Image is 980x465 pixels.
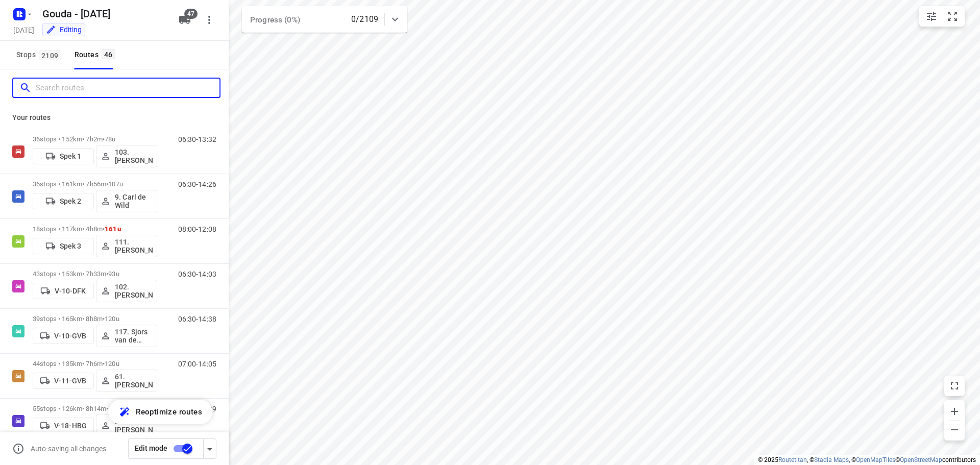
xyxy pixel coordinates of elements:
p: 0/2109 [351,13,378,26]
span: • [106,405,108,412]
p: 06:30-14:03 [178,270,216,278]
button: 61.[PERSON_NAME] [96,370,157,392]
p: 102.[PERSON_NAME] [115,283,153,299]
button: 102.[PERSON_NAME] [96,280,157,302]
p: 36 stops • 152km • 7h2m [33,135,157,143]
p: 36 stops • 161km • 7h56m [33,180,157,188]
p: V-18-HBG [54,422,87,430]
span: Progress (0%) [250,15,300,25]
button: Fit zoom [942,6,963,27]
h5: Project date [9,24,38,36]
p: 117. Sjors van de Brande [115,328,153,344]
p: 44 stops • 135km • 7h6m [33,360,157,368]
span: 78u [105,135,115,143]
p: 61.[PERSON_NAME] [115,373,153,389]
button: Map settings [921,6,942,27]
span: 107u [108,180,123,188]
button: Reoptimize routes [108,400,212,424]
p: 43 stops • 153km • 7h33m [33,270,157,278]
div: Driver app settings [204,442,216,455]
span: Reoptimize routes [136,405,202,419]
span: Edit mode [135,444,167,452]
button: 9. Carl de Wild [96,190,157,212]
button: Spek 1 [33,148,94,164]
span: 47 [184,9,198,19]
p: 07:00-14:05 [178,360,216,368]
button: V-11-GVB [33,373,94,389]
button: 103.[PERSON_NAME] [96,145,157,167]
span: • [103,135,105,143]
p: Auto-saving all changes [31,445,106,453]
div: You are currently in edit mode. [46,25,82,35]
span: 114u [108,405,123,412]
div: Routes [75,48,118,61]
button: 85.[PERSON_NAME] [96,414,157,437]
button: 117. Sjors van de Brande [96,325,157,347]
li: © 2025 , © , © © contributors [758,456,976,463]
p: 06:30-14:26 [178,180,216,188]
a: Routetitan [778,456,807,463]
p: Your routes [12,112,216,123]
p: 9. Carl de Wild [115,193,153,209]
a: Stadia Maps [814,456,849,463]
a: OpenStreetMap [900,456,942,463]
p: 06:30-14:38 [178,315,216,323]
p: 08:00-12:08 [178,225,216,233]
div: Progress (0%)0/2109 [242,6,407,33]
button: V-10-GVB [33,328,94,344]
span: 2109 [39,50,61,60]
input: Search routes [36,80,219,96]
p: 39 stops • 165km • 8h8m [33,315,157,323]
p: V-11-GVB [54,377,86,385]
p: Spek 3 [60,242,82,250]
a: OpenMapTiles [856,456,895,463]
button: Spek 3 [33,238,94,254]
span: 120u [105,360,119,368]
p: 18 stops • 117km • 4h8m [33,225,157,233]
span: • [103,225,105,233]
span: • [103,360,105,368]
p: 06:30-13:32 [178,135,216,143]
h5: Rename [38,6,170,22]
span: Stops [16,48,64,61]
p: V-10-GVB [54,332,86,340]
p: V-10-DFK [55,287,86,295]
p: Spek 2 [60,197,82,205]
span: 46 [102,49,115,59]
button: 47 [175,10,195,30]
button: More [199,10,219,30]
span: 93u [108,270,119,278]
p: Spek 1 [60,152,82,160]
button: 111.[PERSON_NAME] [96,235,157,257]
span: 120u [105,315,119,323]
p: 103.[PERSON_NAME] [115,148,153,164]
p: 55 stops • 126km • 8h14m [33,405,157,412]
span: • [106,270,108,278]
span: • [103,315,105,323]
span: • [106,180,108,188]
button: V-18-HBG [33,418,94,434]
span: 161u [105,225,121,233]
div: small contained button group [919,6,965,27]
p: 85.[PERSON_NAME] [115,418,153,434]
p: 111.[PERSON_NAME] [115,238,153,254]
button: Spek 2 [33,193,94,209]
button: V-10-DFK [33,283,94,299]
